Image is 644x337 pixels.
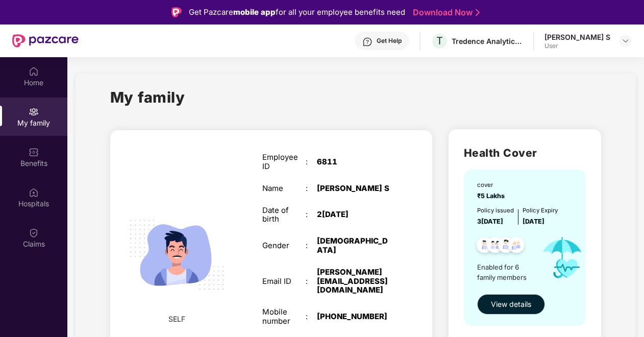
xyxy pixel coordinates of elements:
img: svg+xml;base64,PHN2ZyBpZD0iRHJvcGRvd24tMzJ4MzIiIHhtbG5zPSJodHRwOi8vd3d3LnczLm9yZy8yMDAwL3N2ZyIgd2... [622,37,630,45]
img: Stroke [476,7,480,18]
span: Enabled for 6 family members [477,262,534,283]
div: Policy Expiry [523,206,558,215]
img: svg+xml;base64,PHN2ZyB4bWxucz0iaHR0cDovL3d3dy53My5vcmcvMjAwMC9zdmciIHdpZHRoPSI0OC45NDMiIGhlaWdodD... [493,234,518,259]
h1: My family [110,86,185,109]
div: Employee ID [262,153,306,172]
img: Logo [171,7,182,17]
img: New Pazcare Logo [12,34,79,47]
img: svg+xml;base64,PHN2ZyB4bWxucz0iaHR0cDovL3d3dy53My5vcmcvMjAwMC9zdmciIHdpZHRoPSI0OC45NDMiIGhlaWdodD... [472,234,497,259]
img: svg+xml;base64,PHN2ZyB4bWxucz0iaHR0cDovL3d3dy53My5vcmcvMjAwMC9zdmciIHdpZHRoPSI0OC45MTUiIGhlaWdodD... [483,234,508,259]
div: Name [262,184,306,194]
div: 2[DATE] [317,210,393,220]
div: : [306,210,316,220]
div: Tredence Analytics Solutions Private Limited [452,36,523,46]
img: icon [534,227,591,289]
a: Download Now [413,7,477,18]
div: Mobile number [262,308,306,326]
div: cover [477,181,508,190]
div: [PHONE_NUMBER] [317,312,393,322]
span: SELF [168,314,185,325]
img: svg+xml;base64,PHN2ZyBpZD0iSGVscC0zMngzMiIgeG1sbnM9Imh0dHA6Ly93d3cudzMub3JnLzIwMDAvc3ZnIiB3aWR0aD... [362,37,373,47]
h2: Health Cover [464,145,586,161]
strong: mobile app [233,7,276,17]
span: [DATE] [523,218,544,225]
div: Date of birth [262,206,306,225]
div: : [306,158,316,167]
div: [PERSON_NAME] S [317,184,393,194]
img: svg+xml;base64,PHN2ZyB3aWR0aD0iMjAiIGhlaWdodD0iMjAiIHZpZXdCb3g9IjAgMCAyMCAyMCIgZmlsbD0ibm9uZSIgeG... [29,107,39,117]
img: svg+xml;base64,PHN2ZyBpZD0iSG9zcGl0YWxzIiB4bWxucz0iaHR0cDovL3d3dy53My5vcmcvMjAwMC9zdmciIHdpZHRoPS... [29,187,39,198]
button: View details [477,294,545,315]
img: svg+xml;base64,PHN2ZyBpZD0iQmVuZWZpdHMiIHhtbG5zPSJodHRwOi8vd3d3LnczLm9yZy8yMDAwL3N2ZyIgd2lkdGg9Ij... [29,147,39,157]
img: svg+xml;base64,PHN2ZyB4bWxucz0iaHR0cDovL3d3dy53My5vcmcvMjAwMC9zdmciIHdpZHRoPSI0OC45NDMiIGhlaWdodD... [504,234,529,259]
div: : [306,312,316,322]
div: : [306,184,316,194]
div: [PERSON_NAME][EMAIL_ADDRESS][DOMAIN_NAME] [317,268,393,295]
span: View details [491,299,531,310]
img: svg+xml;base64,PHN2ZyBpZD0iQ2xhaW0iIHhtbG5zPSJodHRwOi8vd3d3LnczLm9yZy8yMDAwL3N2ZyIgd2lkdGg9IjIwIi... [29,228,39,238]
div: Get Help [377,37,402,45]
div: User [544,42,610,50]
div: : [306,242,316,251]
div: Gender [262,242,306,251]
div: [PERSON_NAME] S [544,32,610,42]
div: Email ID [262,277,306,286]
div: Get Pazcare for all your employee benefits need [189,6,405,18]
img: svg+xml;base64,PHN2ZyB4bWxucz0iaHR0cDovL3d3dy53My5vcmcvMjAwMC9zdmciIHdpZHRoPSIyMjQiIGhlaWdodD0iMT... [118,196,236,314]
div: : [306,277,316,286]
img: svg+xml;base64,PHN2ZyBpZD0iSG9tZSIgeG1sbnM9Imh0dHA6Ly93d3cudzMub3JnLzIwMDAvc3ZnIiB3aWR0aD0iMjAiIG... [29,66,39,77]
span: ₹5 Lakhs [477,192,508,200]
div: [DEMOGRAPHIC_DATA] [317,237,393,255]
span: 3[DATE] [477,218,503,225]
div: Policy issued [477,206,514,215]
div: 6811 [317,158,393,167]
span: T [436,35,443,47]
